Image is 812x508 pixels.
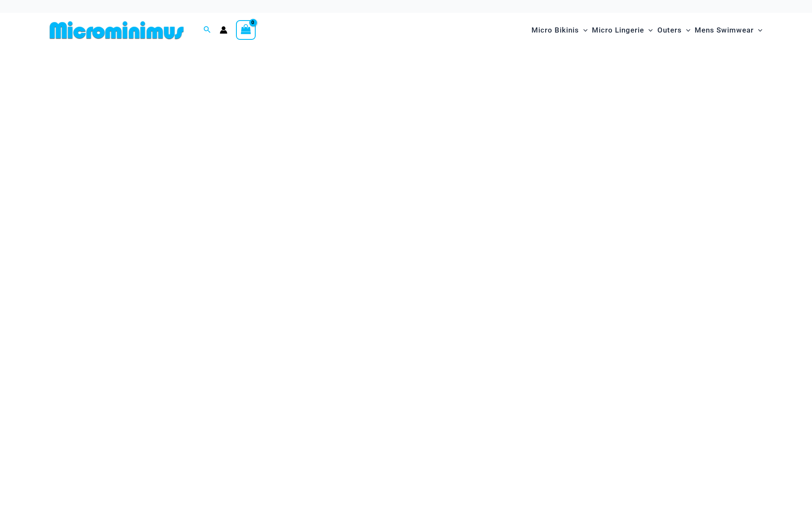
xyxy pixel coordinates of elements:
[529,17,590,43] a: Micro BikinisMenu ToggleMenu Toggle
[655,17,693,43] a: OutersMenu ToggleMenu Toggle
[220,26,227,34] a: Account icon link
[695,19,754,41] span: Mens Swimwear
[590,17,655,43] a: Micro LingerieMenu ToggleMenu Toggle
[203,25,211,36] a: Search icon link
[693,17,764,43] a: Mens SwimwearMenu ToggleMenu Toggle
[528,16,766,45] nav: Site Navigation
[592,19,644,41] span: Micro Lingerie
[236,20,256,40] a: View Shopping Cart, empty
[682,19,690,41] span: Menu Toggle
[644,19,653,41] span: Menu Toggle
[46,21,187,40] img: MM SHOP LOGO FLAT
[579,19,588,41] span: Menu Toggle
[657,19,682,41] span: Outers
[531,19,579,41] span: Micro Bikinis
[754,19,762,41] span: Menu Toggle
